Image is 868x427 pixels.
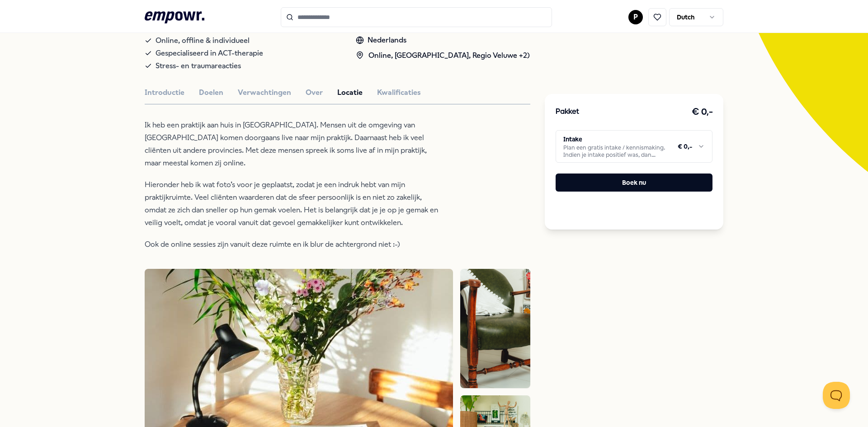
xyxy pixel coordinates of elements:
[377,87,421,99] button: Kwalificaties
[556,174,712,192] button: Boek nu
[156,60,241,72] span: Stress- en traumareacties
[145,238,439,251] p: Ook de online sessies zijn vanuit deze ruimte en ik blur de achtergrond niet :-)
[356,34,530,46] div: Nederlands
[460,269,530,389] img: Product Image
[823,382,850,409] iframe: Help Scout Beacon - Open
[145,178,439,229] p: Hieronder heb ik wat foto’s voor je geplaatst, zodat je een indruk hebt van mijn praktijkruimte. ...
[145,87,184,99] button: Introductie
[281,7,552,27] input: Search for products, categories or subcategories
[199,87,223,99] button: Doelen
[337,87,363,99] button: Locatie
[238,87,291,99] button: Verwachtingen
[156,34,250,47] span: Online, offline & individueel
[306,87,323,99] button: Over
[556,106,579,118] h3: Pakket
[692,105,713,119] h3: € 0,-
[156,47,263,60] span: Gespecialiseerd in ACT-therapie
[628,10,643,24] button: P
[356,50,530,61] div: Online, [GEOGRAPHIC_DATA], Regio Veluwe +2)
[145,119,439,169] p: Ik heb een praktijk aan huis in [GEOGRAPHIC_DATA]. Mensen uit de omgeving van [GEOGRAPHIC_DATA] k...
